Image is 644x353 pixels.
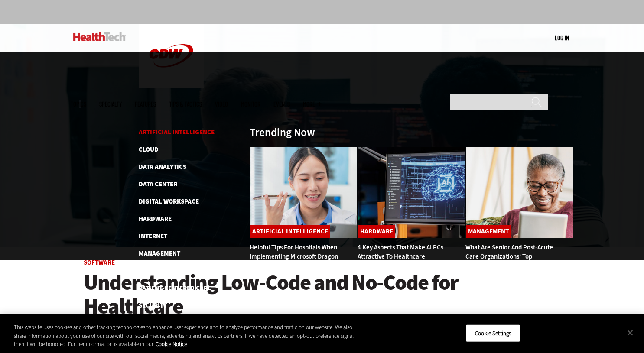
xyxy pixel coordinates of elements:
a: Understanding Low-Code and No-Code for Healthcare [84,271,560,318]
a: Data Analytics [139,162,186,171]
a: Helpful Tips for Hospitals When Implementing Microsoft Dragon Copilot [250,243,338,270]
a: Cloud [139,145,159,154]
a: Software [84,258,115,267]
a: Log in [555,34,569,42]
a: Hardware [358,225,395,238]
a: Artificial Intelligence [250,225,330,238]
button: Close [621,323,640,342]
a: Data Center [139,180,177,188]
a: Security [139,301,167,310]
a: More information about your privacy [156,340,187,348]
a: What Are Senior and Post-Acute Care Organizations’ Top Technology Priorities [DATE]? [465,243,553,270]
img: Home [139,24,204,88]
img: Home [73,32,126,41]
a: Management [139,249,180,258]
a: Management [466,225,511,238]
button: Cookie Settings [466,324,520,342]
a: Artificial Intelligence [139,128,215,136]
img: Doctor using phone to dictate to tablet [250,146,358,238]
img: Older person using tablet [465,146,573,238]
a: Patient-Centered Care [139,284,211,292]
a: Networking [139,266,178,275]
img: Desktop monitor with brain AI concept [358,146,465,238]
div: This website uses cookies and other tracking technologies to enhance user experience and to analy... [14,323,354,349]
div: User menu [555,33,569,42]
h3: Trending Now [250,127,315,138]
a: Internet [139,232,167,240]
a: Digital Workspace [139,197,199,206]
a: Hardware [139,214,172,223]
a: 4 Key Aspects That Make AI PCs Attractive to Healthcare Workers [358,243,443,270]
